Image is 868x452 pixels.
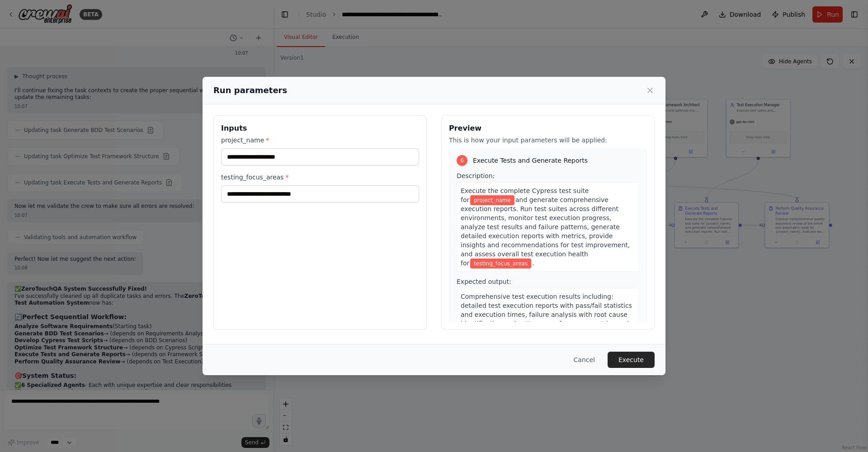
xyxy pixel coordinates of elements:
h3: Inputs [221,123,419,134]
div: 6 [457,155,467,166]
h3: Preview [449,123,647,134]
p: This is how your input parameters will be applied: [449,136,647,145]
button: Cancel [566,352,602,368]
span: Variable: testing_focus_areas [470,259,531,268]
span: . [532,259,534,267]
span: Expected output: [457,278,511,285]
span: and generate comprehensive execution reports. Run test suites across different environments, moni... [461,196,630,267]
span: Comprehensive test execution results including: detailed test execution reports with pass/fail st... [461,293,632,372]
span: Execute Tests and Generate Reports [473,156,588,165]
label: testing_focus_areas [221,173,419,182]
span: Description: [457,172,495,179]
label: project_name [221,136,419,145]
h2: Run parameters [213,84,287,97]
span: Variable: project_name [470,195,514,205]
span: Execute the complete Cypress test suite for [461,187,589,203]
button: Execute [608,352,655,368]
